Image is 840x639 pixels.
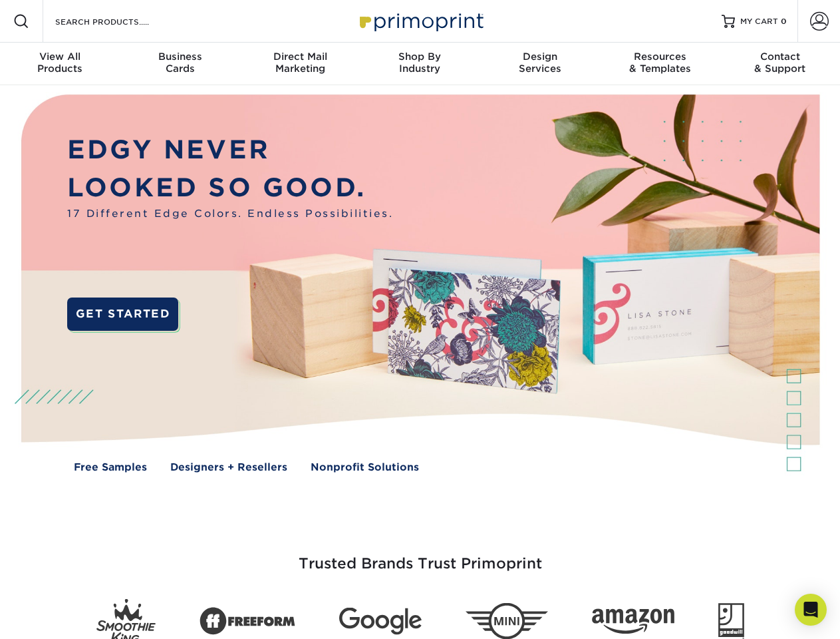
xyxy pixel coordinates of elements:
a: Direct MailMarketing [240,43,360,85]
a: Shop ByIndustry [360,43,480,85]
h3: Trusted Brands Trust Primoprint [31,523,809,588]
a: BusinessCards [120,43,239,85]
div: & Support [720,51,840,75]
span: Direct Mail [240,51,360,63]
input: SEARCH PRODUCTS..... [54,13,184,29]
span: Resources [600,51,720,63]
img: Goodwill [718,603,744,639]
span: MY CART [740,16,778,27]
span: 0 [781,17,787,26]
div: Industry [360,51,480,75]
a: Resources& Templates [600,43,720,85]
div: Marketing [240,51,360,75]
img: Primoprint [354,7,487,35]
img: Google [339,608,422,635]
div: Cards [120,51,239,75]
span: Business [120,51,239,63]
p: LOOKED SO GOOD. [67,169,393,207]
a: Free Samples [74,460,147,475]
span: 17 Different Edge Colors. Endless Possibilities. [67,206,393,222]
p: EDGY NEVER [67,131,393,169]
span: Shop By [360,51,480,63]
a: Contact& Support [720,43,840,85]
span: Design [480,51,600,63]
span: Contact [720,51,840,63]
div: Services [480,51,600,75]
a: Nonprofit Solutions [311,460,419,475]
div: & Templates [600,51,720,75]
div: Open Intercom Messenger [795,594,827,626]
a: DesignServices [480,43,600,85]
img: Amazon [592,609,674,634]
a: Designers + Resellers [170,460,287,475]
a: GET STARTED [67,298,178,331]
